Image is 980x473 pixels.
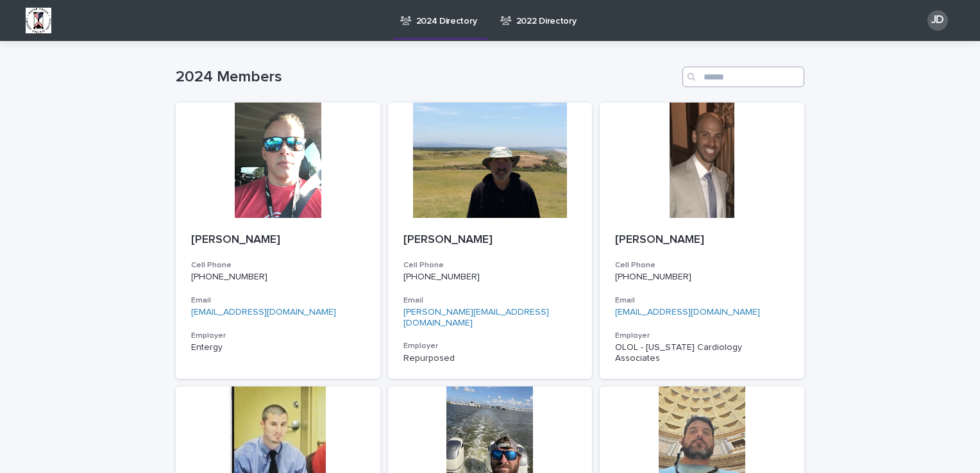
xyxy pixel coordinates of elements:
[176,103,380,379] a: [PERSON_NAME]Cell Phone[PHONE_NUMBER]Email[EMAIL_ADDRESS][DOMAIN_NAME]EmployerEntergy
[191,342,365,353] p: Entergy
[403,295,577,306] h3: Email
[615,295,789,306] h3: Email
[191,308,336,317] a: [EMAIL_ADDRESS][DOMAIN_NAME]
[615,342,789,364] p: OLOL - [US_STATE] Cardiology Associates
[403,308,549,328] a: [PERSON_NAME][EMAIL_ADDRESS][DOMAIN_NAME]
[615,233,789,247] p: [PERSON_NAME]
[682,67,804,87] input: Search
[191,260,365,270] h3: Cell Phone
[176,68,677,87] h1: 2024 Members
[388,103,593,379] a: [PERSON_NAME]Cell Phone[PHONE_NUMBER]Email[PERSON_NAME][EMAIL_ADDRESS][DOMAIN_NAME]EmployerRepurp...
[600,103,804,379] a: [PERSON_NAME]Cell Phone[PHONE_NUMBER]Email[EMAIL_ADDRESS][DOMAIN_NAME]EmployerOLOL - [US_STATE] C...
[615,272,691,281] a: [PHONE_NUMBER]
[191,295,365,306] h3: Email
[615,308,760,317] a: [EMAIL_ADDRESS][DOMAIN_NAME]
[403,260,577,270] h3: Cell Phone
[26,8,51,33] img: BsxibNoaTPe9uU9VL587
[191,233,365,247] p: [PERSON_NAME]
[403,341,577,351] h3: Employer
[191,331,365,341] h3: Employer
[191,272,267,281] a: [PHONE_NUMBER]
[615,260,789,270] h3: Cell Phone
[403,272,480,281] a: [PHONE_NUMBER]
[403,233,577,247] p: [PERSON_NAME]
[927,10,948,31] div: JD
[403,353,577,364] p: Repurposed
[615,331,789,341] h3: Employer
